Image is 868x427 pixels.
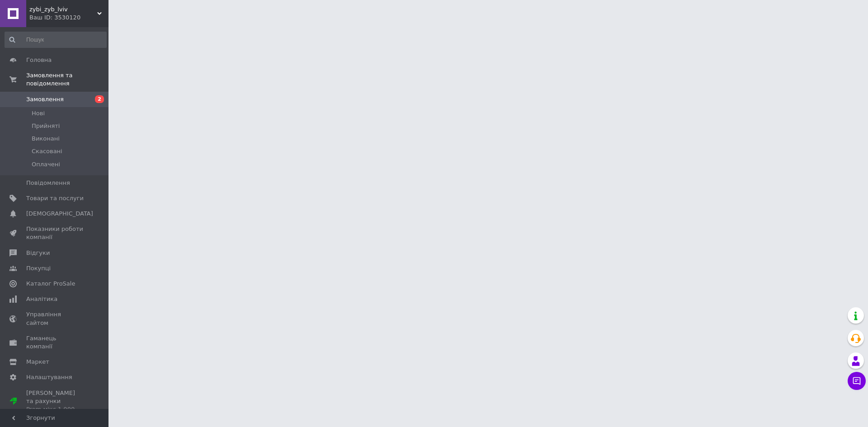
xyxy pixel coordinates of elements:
span: Управління сайтом [26,310,84,327]
span: Товари та послуги [26,194,84,202]
span: Замовлення [26,95,64,103]
div: Ваш ID: 3530120 [29,14,108,22]
span: Покупці [26,264,51,272]
span: Налаштування [26,373,72,381]
span: Показники роботи компанії [26,225,84,241]
span: Скасовані [32,147,62,155]
span: Аналітика [26,295,57,303]
span: [PERSON_NAME] та рахунки [26,389,84,414]
span: Прийняті [32,122,60,130]
span: [DEMOGRAPHIC_DATA] [26,210,93,218]
span: Гаманець компанії [26,334,84,351]
span: Нові [32,109,45,117]
input: Пошук [5,32,107,48]
span: Замовлення та повідомлення [26,71,108,88]
span: 2 [95,95,104,103]
span: zybi_zyb_lviv [29,5,97,14]
div: Prom мікс 1 000 [26,405,84,413]
span: Повідомлення [26,179,70,187]
span: Виконані [32,135,60,143]
span: Каталог ProSale [26,280,75,288]
span: Головна [26,56,52,64]
span: Відгуки [26,249,50,257]
span: Маркет [26,358,49,366]
span: Оплачені [32,160,60,169]
button: Чат з покупцем [848,372,866,390]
